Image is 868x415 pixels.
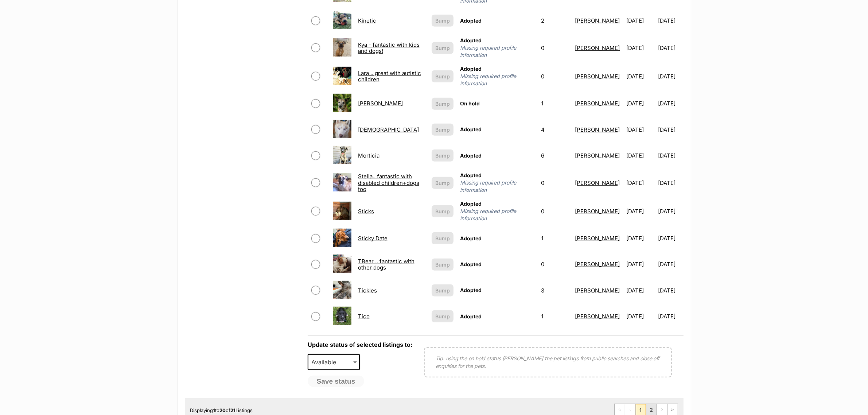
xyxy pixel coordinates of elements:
[658,169,682,197] td: [DATE]
[435,234,450,242] span: Bump
[231,407,236,413] strong: 21
[575,235,620,242] a: [PERSON_NAME]
[538,117,571,142] td: 4
[432,310,454,322] button: Bump
[435,73,450,80] span: Bump
[538,226,571,251] td: 1
[358,258,414,271] a: TBear .. fantastic with other dogs
[538,169,571,197] td: 0
[658,252,682,277] td: [DATE]
[623,8,657,33] td: [DATE]
[460,207,534,222] span: Missing required profile information
[432,259,454,271] button: Bump
[658,304,682,329] td: [DATE]
[623,117,657,142] td: [DATE]
[575,179,620,186] a: [PERSON_NAME]
[623,252,657,277] td: [DATE]
[213,407,215,413] strong: 1
[623,197,657,225] td: [DATE]
[308,341,412,348] label: Update status of selected listings to:
[333,202,351,220] img: Sticks
[358,235,388,242] a: Sticky Date
[538,197,571,225] td: 0
[460,66,482,72] span: Adopted
[435,17,450,24] span: Bump
[432,150,454,162] button: Bump
[658,197,682,225] td: [DATE]
[575,152,620,159] a: [PERSON_NAME]
[333,67,351,85] img: Lara .. great with autistic children
[460,287,482,293] span: Adopted
[308,376,365,387] button: Save status
[333,255,351,273] img: TBear .. fantastic with other dogs
[623,278,657,303] td: [DATE]
[623,226,657,251] td: [DATE]
[658,278,682,303] td: [DATE]
[333,173,351,191] img: Stella.. fantastic with disabled children+dogs too
[432,177,454,189] button: Bump
[432,205,454,217] button: Bump
[435,207,450,215] span: Bump
[575,17,620,24] a: [PERSON_NAME]
[435,261,450,268] span: Bump
[435,313,450,320] span: Bump
[358,41,420,54] a: Kya - fantastic with kids and dogs!
[432,124,454,136] button: Bump
[658,143,682,168] td: [DATE]
[435,126,450,133] span: Bump
[538,252,571,277] td: 0
[333,146,351,164] img: Morticia
[575,208,620,215] a: [PERSON_NAME]
[220,407,226,413] strong: 20
[358,152,379,159] a: Morticia
[538,34,571,62] td: 0
[460,235,482,241] span: Adopted
[308,354,360,370] span: Available
[190,407,253,413] span: Displaying to of Listings
[435,44,450,52] span: Bump
[538,91,571,116] td: 1
[575,287,620,294] a: [PERSON_NAME]
[538,304,571,329] td: 1
[658,62,682,90] td: [DATE]
[658,91,682,116] td: [DATE]
[538,62,571,90] td: 0
[538,278,571,303] td: 3
[538,8,571,33] td: 2
[623,91,657,116] td: [DATE]
[358,208,374,215] a: Sticks
[460,126,482,132] span: Adopted
[575,126,620,133] a: [PERSON_NAME]
[658,8,682,33] td: [DATE]
[358,70,421,83] a: Lara .. great with autistic children
[623,143,657,168] td: [DATE]
[432,232,454,244] button: Bump
[358,17,376,24] a: Kinetic
[436,354,660,370] p: Tip: using the on hold status [PERSON_NAME] the pet listings from public searches and close off e...
[575,313,620,320] a: [PERSON_NAME]
[358,173,419,193] a: Stella.. fantastic with disabled children+dogs too
[460,100,480,106] span: On hold
[308,357,343,367] span: Available
[358,126,419,133] a: [DEMOGRAPHIC_DATA]
[460,73,534,87] span: Missing required profile information
[575,100,620,107] a: [PERSON_NAME]
[333,307,351,325] img: Tico
[460,44,534,59] span: Missing required profile information
[460,18,482,24] span: Adopted
[658,34,682,62] td: [DATE]
[435,287,450,294] span: Bump
[460,172,482,178] span: Adopted
[623,62,657,90] td: [DATE]
[333,281,351,299] img: Tickles
[460,37,482,43] span: Adopted
[432,284,454,296] button: Bump
[575,44,620,51] a: [PERSON_NAME]
[575,73,620,80] a: [PERSON_NAME]
[460,152,482,159] span: Adopted
[623,304,657,329] td: [DATE]
[460,201,482,207] span: Adopted
[538,143,571,168] td: 6
[460,261,482,267] span: Adopted
[575,261,620,268] a: [PERSON_NAME]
